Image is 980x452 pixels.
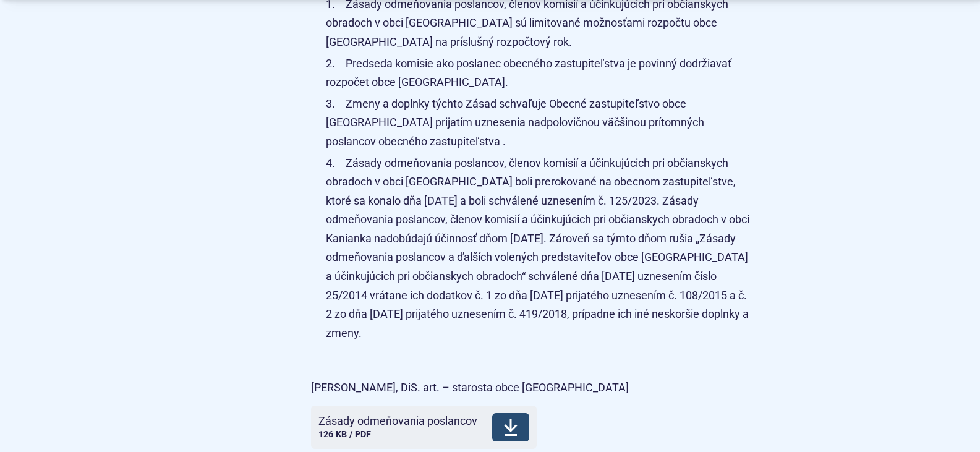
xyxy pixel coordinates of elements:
[326,54,750,92] li: Predseda komisie ako poslanec obecného zastupiteľstva je povinný dodržiavať rozpočet obce [GEOGRA...
[326,95,750,151] li: Zmeny a doplnky týchto Zásad schvaľuje Obecné zastupiteľstvo obce [GEOGRAPHIC_DATA] prijatím uzne...
[311,378,750,398] p: [PERSON_NAME], DiS. art. – starosta obce [GEOGRAPHIC_DATA]
[311,406,537,449] a: Zásady odmeňovania poslancov126 KB / PDF
[318,415,477,427] span: Zásady odmeňovania poslancov
[326,154,750,343] li: Zásady odmeňovania poslancov, členov komisií a účinkujúcich pri občianskych obradoch v obci [GEOG...
[318,429,371,440] span: 126 KB / PDF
